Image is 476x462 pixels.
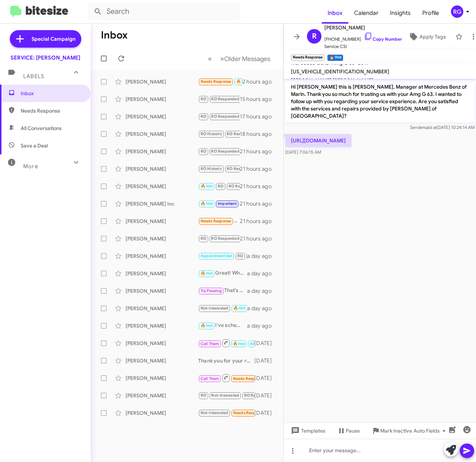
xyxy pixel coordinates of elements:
[229,184,257,189] span: RO Responded
[201,376,219,381] span: Call Them
[233,410,264,415] span: Needs Response
[126,322,198,329] div: [PERSON_NAME]
[204,51,216,66] button: Previous
[198,165,240,173] div: Can I make an appointment for you?
[240,148,278,155] div: 21 hours ago
[201,254,233,258] span: Appointment Set
[126,218,198,225] div: [PERSON_NAME]
[201,79,231,84] span: Needs Response
[285,80,475,122] p: Hi [PERSON_NAME] this is [PERSON_NAME], Manager at Mercedes Benz of Marin. Thank you so much for ...
[211,149,239,154] span: RO Responded
[240,200,278,207] div: 21 hours ago
[198,304,247,312] div: Hi Bong, we do have a coupon on our website that I can honor for $100.00 off brake pad & rotor re...
[240,130,278,138] div: 18 hours ago
[402,30,452,43] button: Apply Tags
[23,73,44,80] span: Labels
[237,254,243,258] span: RO
[126,78,198,85] div: [PERSON_NAME]
[211,393,239,398] span: Not-Interested
[198,373,254,382] div: Inbound Call
[126,183,198,190] div: [PERSON_NAME]
[233,341,245,346] span: 🔥 Hot
[348,3,384,24] a: Calendar
[201,393,206,398] span: RO
[327,54,343,61] small: 🔥 Hot
[126,305,198,312] div: [PERSON_NAME]
[198,234,240,243] div: Fix
[32,35,75,42] span: Special Campaign
[198,269,247,277] div: Great! What time [DATE] works best for you to bring in your vehicle for service?
[126,200,198,207] div: [PERSON_NAME] Inc
[216,51,275,66] button: Next
[324,43,402,50] span: Service CSI
[198,217,240,225] div: Thanks anyway
[416,3,445,24] a: Profile
[240,218,278,225] div: 21 hours ago
[201,114,206,119] span: RO
[284,424,331,437] button: Templates
[408,424,454,437] button: Auto Fields
[201,149,206,154] span: RO
[201,219,231,223] span: Needs Response
[240,96,278,103] div: 15 hours ago
[244,393,272,398] span: RO Responded
[324,23,402,32] span: [PERSON_NAME]
[211,114,239,119] span: RO Responded
[198,357,254,364] div: Thank you for your response! Feel free to reach out when you're ready to schedule your service ap...
[331,424,366,437] button: Pause
[254,392,278,399] div: [DATE]
[126,130,198,138] div: [PERSON_NAME]
[414,424,448,437] span: Auto Fields
[384,3,416,24] span: Insights
[240,165,278,173] div: 21 hours ago
[101,29,128,41] h1: Inbox
[201,97,206,101] span: RO
[233,306,246,311] span: 🔥 Hot
[201,288,222,293] span: Try Pausing
[247,252,278,260] div: a day ago
[126,340,198,347] div: [PERSON_NAME]
[291,68,389,75] span: [US_VEHICLE_IDENTIFICATION_NUMBER]
[126,113,198,120] div: [PERSON_NAME]
[198,199,240,208] div: Hi, looks like we recommended 2 tires in the red. I can offer $91.00 ~ off 2 tires , total w/labo...
[21,142,48,149] span: Save a Deal
[11,54,80,61] div: SERVICE: [PERSON_NAME]
[380,424,412,437] span: Mark Inactive
[227,131,270,136] span: RO Responded Historic
[10,30,81,48] a: Special Campaign
[410,125,475,130] span: Sender [DATE] 10:24:14 AM
[291,77,373,84] span: [PERSON_NAME] [PERSON_NAME]
[201,323,213,328] span: 🔥 Hot
[224,55,270,63] span: Older Messages
[211,236,239,241] span: RO Responded
[126,252,198,260] div: [PERSON_NAME]
[240,235,278,242] div: 21 hours ago
[126,392,198,399] div: [PERSON_NAME]
[88,3,240,20] input: Search
[424,125,437,130] span: said at
[451,5,463,18] div: RG
[240,113,278,120] div: 17 hours ago
[227,166,270,171] span: RO Responded Historic
[247,305,278,312] div: a day ago
[126,96,198,103] div: [PERSON_NAME]
[198,409,254,417] div: Also sorry for the delay in responding
[126,235,198,242] div: [PERSON_NAME]
[126,374,198,382] div: [PERSON_NAME]
[21,107,82,114] span: Needs Response
[211,97,239,101] span: RO Responded
[201,410,229,415] span: Not-Interested
[285,149,321,155] span: [DATE] 7:06:15 AM
[208,54,212,63] span: «
[291,54,324,61] small: Needs Response
[290,424,325,437] span: Templates
[254,409,278,417] div: [DATE]
[322,3,348,24] span: Inbox
[220,54,224,63] span: »
[218,184,223,189] span: RO
[247,322,278,329] div: a day ago
[312,31,317,42] span: R
[366,424,418,437] button: Mark Inactive
[240,183,278,190] div: 21 hours ago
